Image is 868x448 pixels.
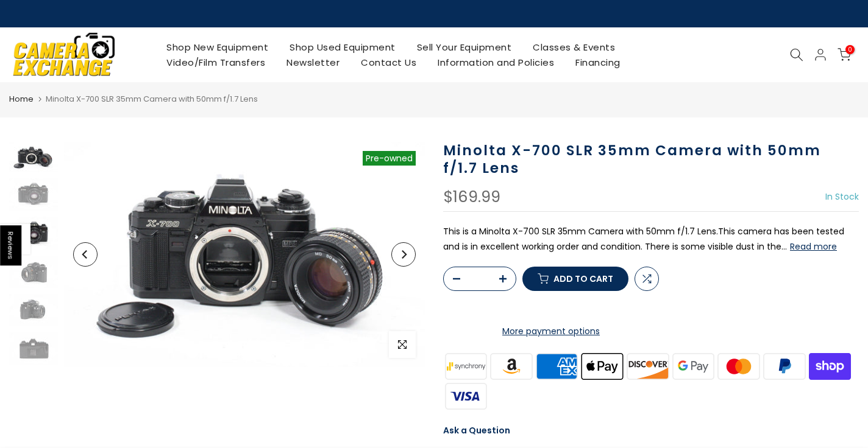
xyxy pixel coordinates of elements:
img: visa [443,381,489,411]
button: Add to cart [522,267,628,291]
div: $169.99 [443,189,500,205]
p: This is a Minolta X-700 SLR 35mm Camera with 50mm f/1.7 Lens.This camera has been tested and is i... [443,224,859,254]
span: Minolta X-700 SLR 35mm Camera with 50mm f/1.7 Lens [46,93,258,105]
img: shopify pay [807,351,853,381]
a: Video/Film Transfers [156,55,276,70]
img: master [716,351,762,381]
img: Minolta X-700 SLR 35mm Camera with 50mm f/1.7 Lens 35mm Film Cameras - 35mm SLR Cameras Minolta 1... [9,142,58,172]
img: Minolta X-700 SLR 35mm Camera with 50mm f/1.7 Lens 35mm Film Cameras - 35mm SLR Cameras Minolta 1... [9,256,58,288]
button: Next [391,242,416,267]
span: In Stock [825,191,859,203]
a: Classes & Events [522,40,626,55]
img: synchrony [443,351,489,381]
img: american express [534,351,580,381]
a: Sell Your Equipment [406,40,522,55]
h1: Minolta X-700 SLR 35mm Camera with 50mm f/1.7 Lens [443,142,859,177]
button: Read more [790,241,837,252]
button: Previous [73,242,98,267]
img: google pay [671,351,716,381]
img: Minolta X-700 SLR 35mm Camera with 50mm f/1.7 Lens 35mm Film Cameras - 35mm SLR Cameras Minolta 1... [9,217,58,249]
a: Financing [565,55,631,70]
span: Add to cart [553,275,613,283]
img: discover [625,351,671,381]
img: amazon payments [489,351,535,381]
a: Shop New Equipment [156,40,279,55]
span: 0 [845,45,855,54]
a: Ask a Question [443,424,510,436]
a: Shop Used Equipment [279,40,407,55]
a: More payment options [443,324,659,339]
img: Minolta X-700 SLR 35mm Camera with 50mm f/1.7 Lens 35mm Film Cameras - 35mm SLR Cameras Minolta 1... [9,178,58,211]
img: Minolta X-700 SLR 35mm Camera with 50mm f/1.7 Lens 35mm Film Cameras - 35mm SLR Cameras Minolta 1... [64,142,425,367]
a: 0 [838,48,851,61]
a: Newsletter [276,55,350,70]
a: Home [9,93,34,105]
a: Contact Us [350,55,427,70]
img: paypal [762,351,808,381]
img: apple pay [580,351,625,381]
a: Information and Policies [427,55,565,70]
img: Minolta X-700 SLR 35mm Camera with 50mm f/1.7 Lens 35mm Film Cameras - 35mm SLR Cameras Minolta 1... [9,294,58,326]
img: Minolta X-700 SLR 35mm Camera with 50mm f/1.7 Lens 35mm Film Cameras - 35mm SLR Cameras Minolta 1... [9,332,58,365]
